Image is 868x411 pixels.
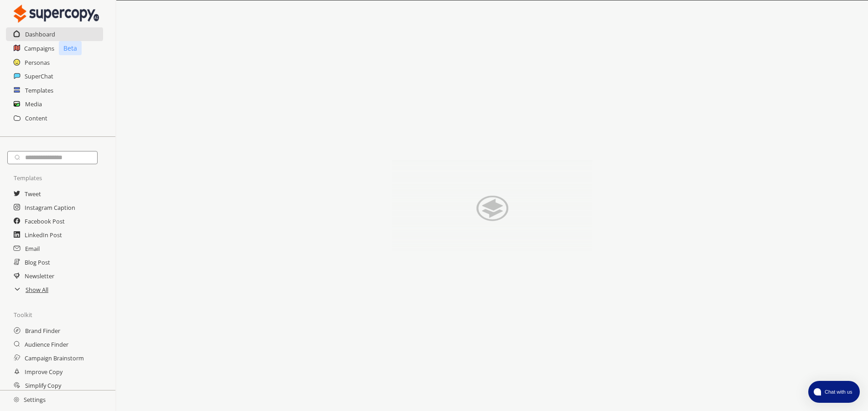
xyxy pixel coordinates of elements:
a: Dashboard [25,27,55,41]
a: Simplify Copy [25,379,61,392]
a: Blog Post [25,255,50,269]
a: Brand Finder [25,324,60,338]
a: Newsletter [25,269,54,283]
span: Chat with us [821,388,854,395]
a: SuperChat [25,69,53,83]
img: Close [392,161,593,252]
a: Facebook Post [25,214,65,228]
a: LinkedIn Post [25,228,62,242]
p: Beta [59,41,82,55]
a: Campaign Brainstorm [25,351,84,365]
a: Media [25,97,42,111]
a: Templates [25,83,53,97]
a: Instagram Caption [25,201,75,214]
a: Campaigns [24,42,54,55]
a: Audience Finder [25,338,68,351]
img: Close [14,397,19,402]
a: Tweet [25,187,41,201]
a: Show All [26,283,48,297]
a: Improve Copy [25,365,62,379]
a: Email [25,242,40,255]
a: Content [25,111,47,125]
img: Close [14,5,99,23]
button: atlas-launcher [808,381,860,403]
a: Personas [25,56,50,69]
